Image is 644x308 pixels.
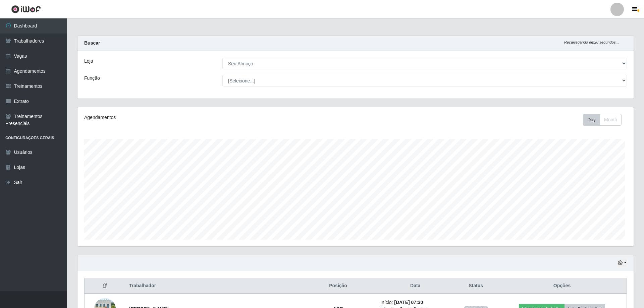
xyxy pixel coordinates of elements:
[583,114,600,126] button: Day
[394,300,423,305] time: [DATE] 07:30
[84,114,305,121] div: Agendamentos
[84,75,100,82] label: Função
[84,58,93,65] label: Loja
[11,5,41,13] img: CoreUI Logo
[84,40,100,46] strong: Buscar
[583,114,627,126] div: Toolbar with button groups
[583,114,622,126] div: First group
[497,278,627,294] th: Opções
[600,114,622,126] button: Month
[564,40,619,44] i: Recarregando em 28 segundos...
[454,278,497,294] th: Status
[380,299,450,306] li: Início:
[125,278,300,294] th: Trabalhador
[300,278,376,294] th: Posição
[376,278,454,294] th: Data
